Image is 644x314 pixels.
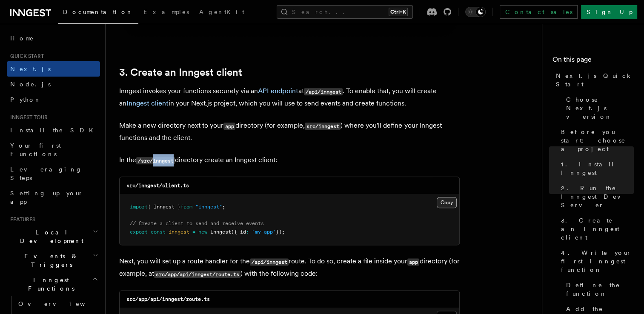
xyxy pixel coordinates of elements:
code: src/inngest [305,123,341,130]
button: Toggle dark mode [465,7,486,17]
a: Contact sales [500,5,578,19]
code: src/inngest/client.ts [126,183,189,188]
span: Inngest tour [7,114,48,121]
a: API endpoint [258,87,298,95]
span: 3. Create an Inngest client [561,216,634,242]
span: const [151,229,166,235]
button: Events & Triggers [7,248,100,272]
p: In the directory create an Inngest client: [119,154,460,166]
h4: On this page [552,54,634,68]
code: app [223,123,235,130]
span: Your first Functions [10,142,61,157]
span: = [192,229,195,235]
a: 4. Write your first Inngest function [558,245,634,277]
span: Overview [18,300,106,307]
a: 3. Create an Inngest client [119,66,242,78]
span: Home [10,34,34,43]
span: Inngest Functions [7,276,92,293]
span: ; [222,204,225,210]
span: "inngest" [195,204,222,210]
a: Home [7,31,100,46]
span: AgentKit [199,9,244,15]
code: app [407,258,419,265]
a: Setting up your app [7,186,100,209]
span: Define the function [566,281,634,298]
p: Next, you will set up a route handler for the route. To do so, create a file inside your director... [119,255,460,280]
span: : [246,229,249,235]
a: Your first Functions [7,138,100,162]
code: /api/inngest [250,258,289,265]
a: Node.js [7,77,100,92]
a: Inngest client [126,99,169,107]
span: Examples [143,9,189,15]
a: 1. Install Inngest [558,157,634,180]
code: /api/inngest [304,88,343,95]
span: Quick start [7,53,44,60]
p: Make a new directory next to your directory (for example, ) where you'll define your Inngest func... [119,120,460,144]
button: Local Development [7,225,100,248]
span: 4. Write your first Inngest function [561,248,634,274]
span: { Inngest } [148,204,180,210]
span: Features [7,216,35,223]
span: Node.js [10,81,51,88]
span: // Create a client to send and receive events [130,220,264,226]
span: Leveraging Steps [10,166,82,181]
a: Before you start: choose a project [558,124,634,157]
span: from [180,204,192,210]
a: Sign Up [581,5,637,19]
a: Leveraging Steps [7,162,100,186]
p: Inngest invokes your functions securely via an at . To enable that, you will create an in your Ne... [119,85,460,109]
button: Search...Ctrl+K [277,5,413,19]
button: Copy [437,197,457,208]
span: Python [10,96,41,103]
a: 3. Create an Inngest client [558,213,634,245]
code: /src/inngest [136,157,175,164]
span: Install the SDK [10,127,98,134]
span: import [130,204,148,210]
span: Inngest [210,229,231,235]
a: Install the SDK [7,123,100,138]
span: Next.js Quick Start [556,71,634,88]
code: src/app/api/inngest/route.ts [154,271,240,278]
a: Documentation [58,3,138,24]
span: Next.js [10,66,51,72]
code: src/app/api/inngest/route.ts [126,296,210,302]
span: new [198,229,207,235]
a: Next.js [7,61,100,77]
span: inngest [169,229,189,235]
span: Events & Triggers [7,252,93,269]
a: Choose Next.js version [563,92,634,124]
kbd: Ctrl+K [389,8,408,16]
a: Define the function [563,277,634,301]
a: Overview [15,296,100,311]
button: Inngest Functions [7,272,100,296]
a: Next.js Quick Start [552,68,634,92]
span: Local Development [7,228,93,245]
a: Python [7,92,100,107]
span: Documentation [63,9,133,15]
span: Before you start: choose a project [561,128,634,153]
a: AgentKit [194,3,249,23]
span: Choose Next.js version [566,95,634,121]
span: "my-app" [252,229,276,235]
span: 2. Run the Inngest Dev Server [561,184,634,209]
span: ({ id [231,229,246,235]
span: Setting up your app [10,190,83,205]
a: 2. Run the Inngest Dev Server [558,180,634,213]
span: export [130,229,148,235]
a: Examples [138,3,194,23]
span: }); [276,229,285,235]
span: 1. Install Inngest [561,160,634,177]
